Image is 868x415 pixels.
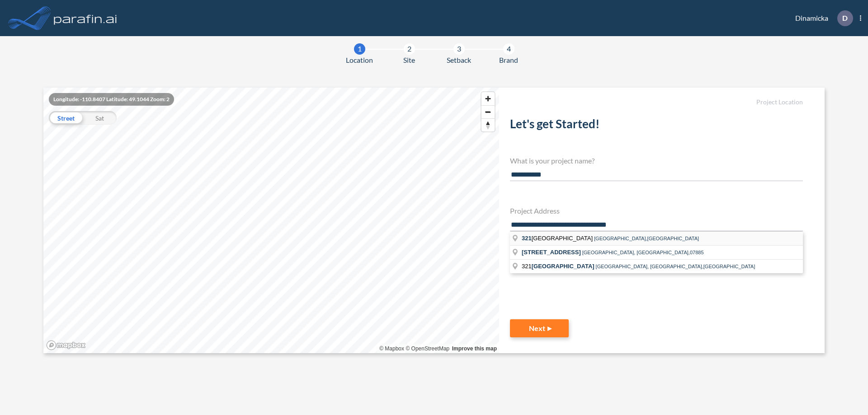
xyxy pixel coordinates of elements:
[447,55,471,65] span: Setback
[354,43,365,55] div: 1
[403,55,415,65] span: Site
[522,235,532,242] span: 321
[406,345,449,352] a: OpenStreetMap
[49,111,83,125] div: Street
[510,206,803,215] h4: Project Address
[481,119,495,131] span: Reset bearing to north
[596,264,755,269] span: [GEOGRAPHIC_DATA], [GEOGRAPHIC_DATA],[GEOGRAPHIC_DATA]
[452,345,497,352] a: Improve this map
[842,14,848,22] p: D
[481,105,495,118] button: Zoom out
[481,92,495,105] button: Zoom in
[510,98,803,106] h5: Project Location
[782,10,861,26] div: Dinamicka
[404,43,415,55] div: 2
[510,319,569,337] button: Next
[43,88,499,353] canvas: Map
[49,93,174,106] div: Longitude: -110.8407 Latitude: 49.1044 Zoom: 2
[379,345,404,352] a: Mapbox
[582,250,704,255] span: [GEOGRAPHIC_DATA], [GEOGRAPHIC_DATA],07885
[52,9,119,27] img: logo
[481,118,495,131] button: Reset bearing to north
[83,111,117,125] div: Sat
[46,340,86,350] a: Mapbox homepage
[499,55,518,65] span: Brand
[522,249,581,256] span: [STREET_ADDRESS]
[594,236,699,241] span: [GEOGRAPHIC_DATA],[GEOGRAPHIC_DATA]
[532,263,594,270] span: [GEOGRAPHIC_DATA]
[503,43,514,55] div: 4
[346,55,373,65] span: Location
[522,235,594,242] span: [GEOGRAPHIC_DATA]
[510,117,803,135] h2: Let's get Started!
[510,156,803,165] h4: What is your project name?
[453,43,465,55] div: 3
[522,263,596,270] span: 321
